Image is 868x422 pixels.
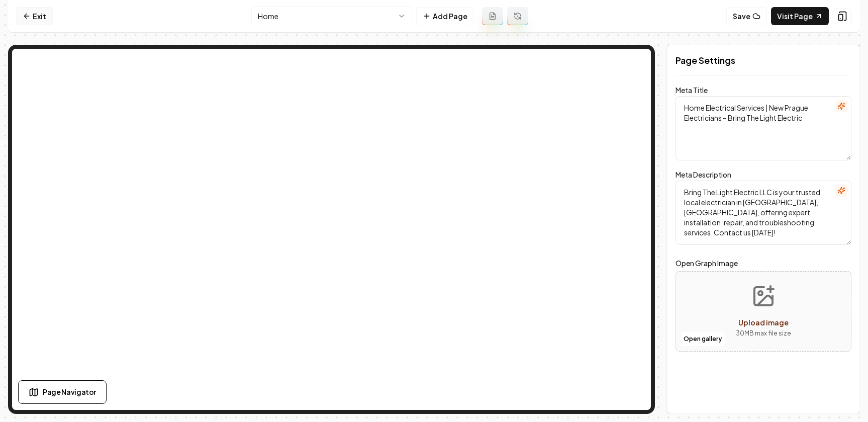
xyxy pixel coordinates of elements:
[416,7,474,25] button: Add Page
[43,387,96,397] span: Page Navigator
[676,257,851,269] label: Open Graph Image
[676,86,708,95] label: Meta Title
[771,7,829,25] a: Visit Page
[728,276,799,347] button: Upload image
[507,7,528,25] button: Regenerate page
[736,328,791,339] p: 30 MB max file size
[18,380,107,404] button: Page Navigator
[676,53,851,67] h2: Page Settings
[726,7,767,25] button: Save
[482,7,503,25] button: Add admin page prompt
[738,318,789,327] span: Upload image
[676,170,731,179] label: Meta Description
[16,7,53,25] a: Exit
[680,331,725,347] button: Open gallery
